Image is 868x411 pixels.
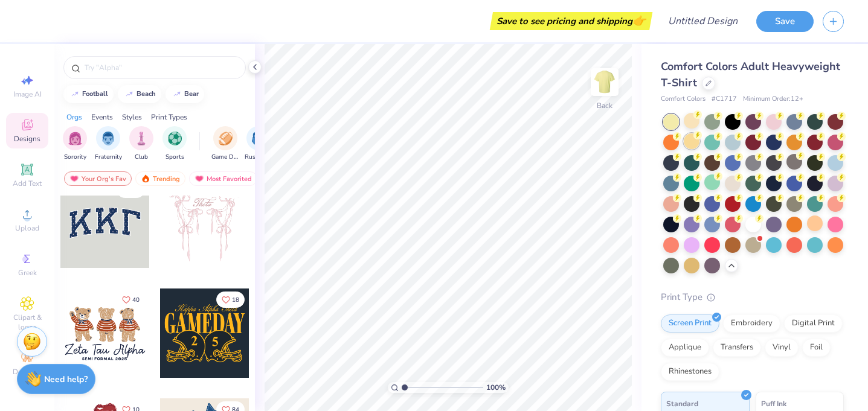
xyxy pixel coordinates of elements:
div: Rhinestones [661,363,719,381]
img: Back [593,70,617,94]
span: Decorate [13,367,42,377]
input: Try "Alpha" [83,62,238,74]
img: trend_line.gif [124,91,134,98]
div: filter for Sorority [63,126,87,162]
div: Applique [661,339,709,357]
div: filter for Rush & Bid [245,126,272,162]
div: filter for Fraternity [95,126,122,162]
img: Sorority Image [68,132,82,145]
div: filter for Game Day [211,126,239,162]
div: Vinyl [765,339,799,357]
div: Save to see pricing and shipping [493,12,649,30]
img: most_fav.gif [194,174,204,183]
div: Screen Print [661,314,719,333]
span: Designs [14,134,40,144]
button: filter button [129,126,153,162]
div: Events [91,112,113,123]
span: 100 % [486,382,506,393]
button: bear [166,85,204,103]
div: Orgs [66,112,82,123]
button: Like [117,292,145,308]
img: Rush & Bid Image [252,132,266,145]
button: Like [216,292,245,308]
span: Game Day [211,153,239,162]
div: Your Org's Fav [64,171,132,186]
span: Comfort Colors [661,94,706,104]
button: filter button [245,126,272,162]
img: Club Image [135,132,148,145]
span: Sports [166,153,184,162]
span: 18 [232,297,239,303]
img: trending.gif [141,174,150,183]
img: most_fav.gif [69,174,79,183]
img: trend_line.gif [172,91,182,98]
div: bear [184,91,199,97]
strong: Need help? [44,374,88,385]
img: Sports Image [168,132,182,145]
div: Digital Print [784,314,843,333]
button: beach [118,85,161,103]
span: Comfort Colors Adult Heavyweight T-Shirt [661,59,840,90]
div: Styles [122,112,142,123]
span: Image AI [13,89,42,99]
span: Clipart & logos [6,313,48,332]
input: Untitled Design [658,9,747,33]
span: Add Text [13,179,42,188]
div: beach [137,91,156,97]
div: filter for Sports [162,126,187,162]
img: Game Day Image [219,132,233,145]
div: Print Type [661,290,844,304]
button: filter button [95,126,122,162]
img: Fraternity Image [101,132,115,145]
img: trend_line.gif [70,91,80,98]
span: Rush & Bid [245,153,272,162]
button: Save [756,11,814,32]
div: Embroidery [723,314,780,333]
span: 40 [132,297,140,303]
button: filter button [162,126,187,162]
span: Minimum Order: 12 + [743,94,803,104]
span: # C1717 [712,94,737,104]
button: filter button [63,126,87,162]
div: Transfers [713,339,761,357]
div: Most Favorited [189,171,257,186]
div: Foil [802,339,831,357]
div: Back [597,100,612,111]
button: football [63,85,114,103]
div: filter for Club [129,126,153,162]
span: Fraternity [95,153,122,162]
span: Club [135,153,148,162]
span: Upload [15,223,39,233]
span: Standard [666,397,698,410]
span: Greek [18,268,37,278]
span: Sorority [64,153,86,162]
div: football [82,91,108,97]
span: 👉 [632,13,646,28]
button: filter button [211,126,239,162]
div: Trending [135,171,185,186]
div: Print Types [151,112,187,123]
span: Puff Ink [761,397,786,410]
